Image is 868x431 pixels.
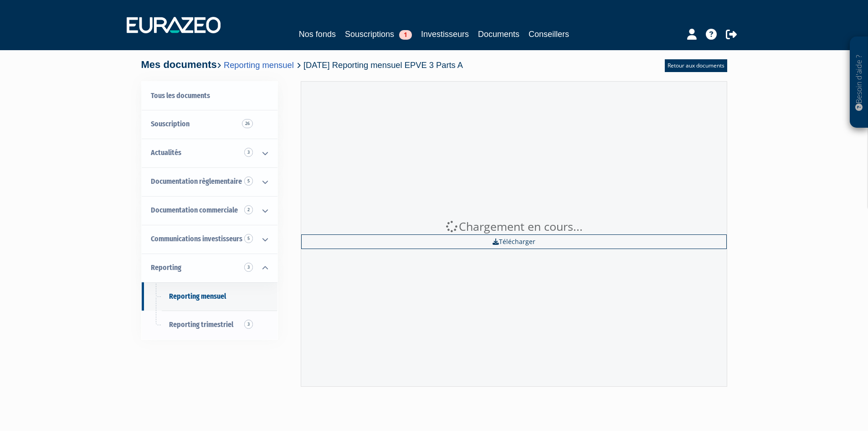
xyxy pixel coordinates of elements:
img: 1732889491-logotype_eurazeo_blanc_rvb.png [127,17,221,33]
div: Chargement en cours... [301,218,727,235]
span: 1 [399,30,412,40]
span: 3 [244,320,253,329]
a: Investisseurs [421,28,469,41]
p: Besoin d'aide ? [854,42,864,124]
a: Souscriptions1 [345,28,412,41]
span: 26 [242,119,253,128]
span: 5 [244,234,253,243]
span: Documentation commerciale [151,206,238,214]
span: Documentation règlementaire [151,177,242,186]
a: Documentation commerciale 2 [142,196,277,225]
span: Actualités [151,148,181,157]
span: Reporting mensuel [169,292,226,301]
h4: Mes documents [141,59,463,70]
span: [DATE] Reporting mensuel EPVE 3 Parts A [303,60,463,70]
span: Reporting trimestriel [169,320,233,329]
a: Souscription26 [142,110,277,139]
a: Reporting mensuel [142,282,277,311]
a: Tous les documents [142,82,277,110]
a: Reporting trimestriel3 [142,311,277,339]
a: Documentation règlementaire 5 [142,167,277,196]
span: Souscription [151,119,190,128]
a: Communications investisseurs 5 [142,225,277,254]
a: Documents [478,28,519,41]
span: 3 [244,263,253,272]
a: Nos fonds [299,28,336,41]
a: Reporting mensuel [224,60,294,70]
span: 2 [244,205,253,214]
span: Reporting [151,263,181,272]
a: Conseillers [529,28,569,41]
span: 3 [244,148,253,157]
a: Télécharger [301,234,727,249]
span: 5 [244,177,253,186]
a: Retour aux documents [665,59,727,72]
a: Reporting 3 [142,254,277,282]
a: Actualités 3 [142,139,277,167]
span: Communications investisseurs [151,234,242,243]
